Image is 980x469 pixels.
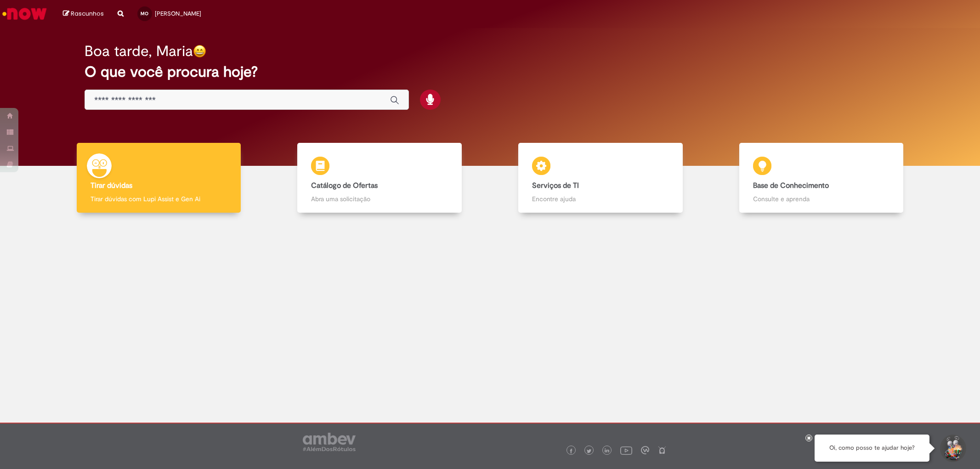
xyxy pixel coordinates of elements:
span: [PERSON_NAME] [155,10,201,17]
b: Catálogo de Ofertas [311,181,378,190]
p: Consulte e aprenda [753,194,889,203]
b: Base de Conhecimento [753,181,829,190]
img: happy-face.png [193,45,206,58]
h2: O que você procura hoje? [85,64,895,80]
a: Base de Conhecimento Consulte e aprenda [711,143,932,213]
img: logo_footer_facebook.png [569,449,573,453]
p: Abra uma solicitação [311,194,448,203]
b: Tirar dúvidas [91,181,132,190]
img: logo_footer_naosei.png [658,446,666,454]
img: ServiceNow [1,5,48,23]
span: MO [141,11,148,17]
b: Serviços de TI [532,181,579,190]
a: Rascunhos [63,10,104,18]
a: Catálogo de Ofertas Abra uma solicitação [269,143,490,213]
a: Serviços de TI Encontre ajuda [490,143,711,213]
button: Iniciar Conversa de Suporte [939,435,966,462]
h2: Boa tarde, Maria [85,43,193,59]
a: Tirar dúvidas Tirar dúvidas com Lupi Assist e Gen Ai [48,143,269,213]
img: logo_footer_workplace.png [641,446,649,454]
p: Encontre ajuda [532,194,668,203]
img: logo_footer_linkedin.png [605,448,609,454]
img: logo_footer_twitter.png [587,449,591,453]
p: Tirar dúvidas com Lupi Assist e Gen Ai [91,194,227,203]
img: logo_footer_ambev_rotulo_gray.png [303,433,356,451]
img: logo_footer_youtube.png [620,444,632,456]
div: Oi, como posso te ajudar hoje? [815,435,929,462]
span: Rascunhos [71,9,104,18]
